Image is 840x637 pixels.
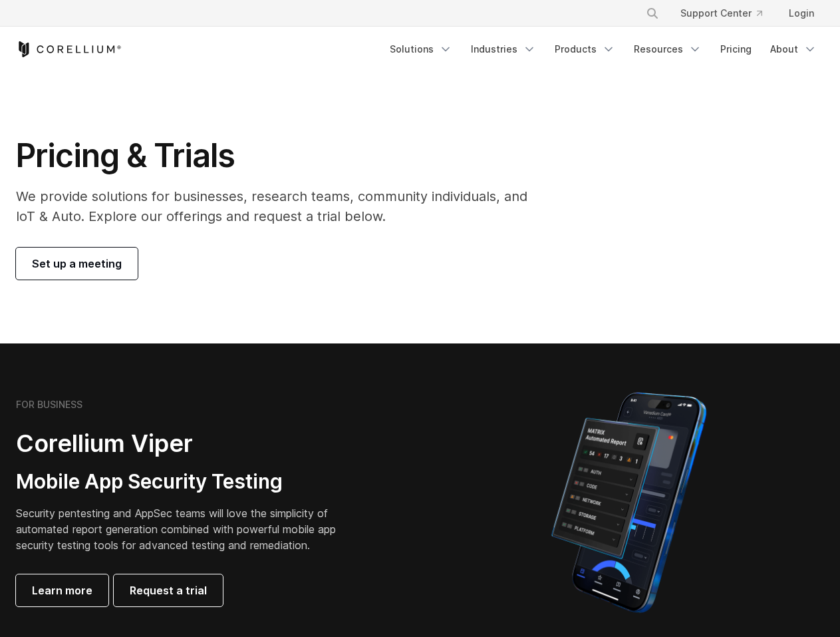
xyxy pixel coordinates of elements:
[463,37,544,61] a: Industries
[670,1,773,25] a: Support Center
[529,386,729,619] img: Corellium MATRIX automated report on iPhone showing app vulnerability test results across securit...
[16,248,138,280] a: Set up a meeting
[382,37,460,61] a: Solutions
[32,582,92,598] span: Learn more
[640,1,664,25] button: Search
[16,399,82,411] h6: FOR BUSINESS
[547,37,623,61] a: Products
[32,256,122,272] span: Set up a meeting
[382,37,825,61] div: Navigation Menu
[130,582,207,598] span: Request a trial
[16,136,546,176] h1: Pricing & Trials
[16,574,108,606] a: Learn more
[778,1,825,25] a: Login
[16,505,356,553] p: Security pentesting and AppSec teams will love the simplicity of automated report generation comb...
[712,37,760,61] a: Pricing
[626,37,710,61] a: Resources
[16,469,356,495] h3: Mobile App Security Testing
[762,37,825,61] a: About
[16,429,356,459] h2: Corellium Viper
[630,1,825,25] div: Navigation Menu
[16,186,546,226] p: We provide solutions for businesses, research teams, community individuals, and IoT & Auto. Explo...
[114,574,223,606] a: Request a trial
[16,41,122,57] a: Corellium Home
